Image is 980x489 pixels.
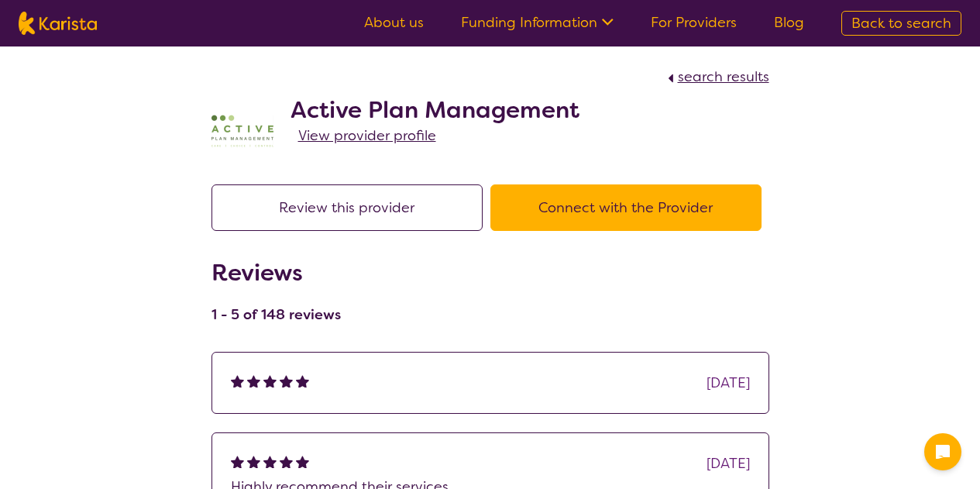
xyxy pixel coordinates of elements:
[231,374,244,387] img: fullstar
[247,455,260,468] img: fullstar
[651,13,737,32] a: For Providers
[211,198,490,217] a: Review this provider
[490,198,769,217] a: Connect with the Provider
[707,371,750,394] div: [DATE]
[211,259,341,287] h2: Reviews
[461,13,614,32] a: Funding Information
[678,67,769,86] span: search results
[263,455,277,468] img: fullstar
[664,67,769,86] a: search results
[211,100,273,162] img: pypzb5qm7jexfhutod0x.png
[296,374,309,387] img: fullstar
[490,184,762,231] button: Connect with the Provider
[707,452,750,475] div: [DATE]
[298,124,436,147] a: View provider profile
[211,305,341,324] h4: 1 - 5 of 148 reviews
[291,96,579,124] h2: Active Plan Management
[280,374,293,387] img: fullstar
[263,374,277,387] img: fullstar
[851,14,951,33] span: Back to search
[364,13,424,32] a: About us
[247,374,260,387] img: fullstar
[19,12,97,35] img: Karista logo
[280,455,293,468] img: fullstar
[774,13,804,32] a: Blog
[841,11,961,36] a: Back to search
[211,184,483,231] button: Review this provider
[231,455,244,468] img: fullstar
[296,455,309,468] img: fullstar
[298,126,436,145] span: View provider profile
